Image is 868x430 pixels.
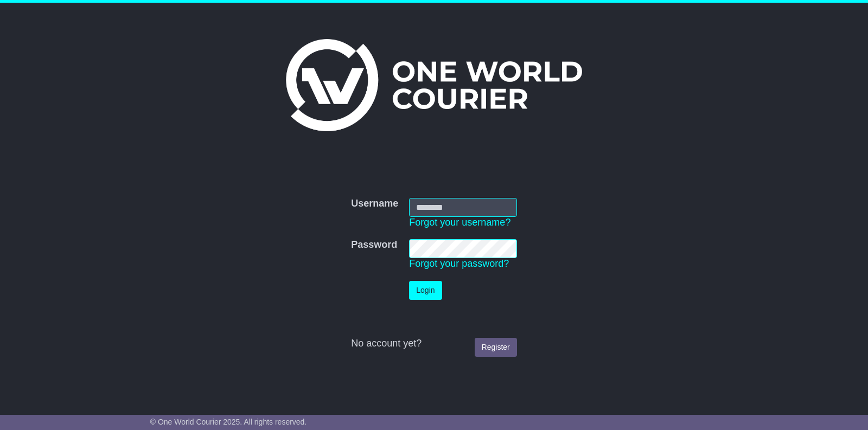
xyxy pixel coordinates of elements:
a: Forgot your password? [409,258,509,269]
label: Password [351,239,397,251]
a: Register [475,338,517,357]
img: One World [286,39,582,131]
label: Username [351,198,398,210]
a: Forgot your username? [409,217,510,228]
div: No account yet? [351,338,516,350]
span: © One World Courier 2025. All rights reserved. [150,418,307,426]
button: Login [409,281,442,300]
